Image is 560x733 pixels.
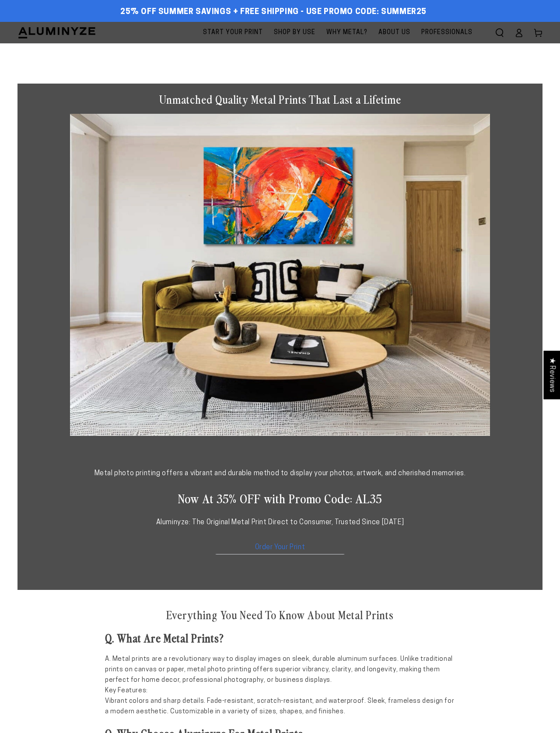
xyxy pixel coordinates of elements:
[326,27,367,38] span: Why Metal?
[105,654,455,717] p: A. Metal prints are a revolutionary way to display images on sleek, durable aluminum surfaces. Un...
[105,630,224,645] strong: Q. What Are Metal Prints?
[70,516,490,529] p: Aluminyze: The Original Metal Print Direct to Consumer, Trusted Since [DATE]
[17,26,96,39] img: Aluminyze
[378,27,410,38] span: About Us
[374,22,415,43] a: About Us
[17,43,542,66] h1: Metal Prints
[120,7,427,17] span: 25% off Summer Savings + Free Shipping - Use Promo Code: SUMMER25
[490,23,509,42] summary: Search our site
[70,92,490,107] h1: Unmatched Quality Metal Prints That Last a Lifetime
[274,27,315,38] span: Shop By Use
[269,22,320,43] a: Shop By Use
[214,536,346,555] a: Order Your Print
[543,351,560,399] div: Click to open Judge.me floating reviews tab
[421,27,472,38] span: Professionals
[199,22,267,43] a: Start Your Print
[322,22,372,43] a: Why Metal?
[94,470,466,477] span: Metal photo printing offers a vibrant and durable method to display your photos, artwork, and che...
[203,27,263,38] span: Start Your Print
[417,22,477,43] a: Professionals
[105,608,455,622] h2: Everything You Need To Know About Metal Prints
[70,490,490,506] h2: Now At 35% OFF with Promo Code: AL35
